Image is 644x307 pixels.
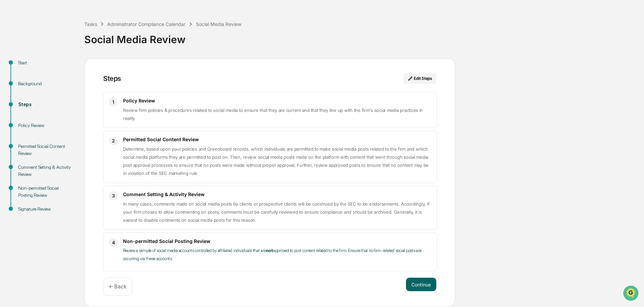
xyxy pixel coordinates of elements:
[7,14,123,25] p: How can we help?
[123,146,429,176] span: Determine, based upon your policies and Greenboard records, which individuals are permitted to ma...
[13,85,43,92] span: Preclearance
[18,122,74,129] div: Policy Review
[56,85,84,92] span: Attestations
[196,21,241,27] div: Social Media Review
[123,238,431,244] h3: Non-permitted Social Posting Review
[7,98,12,104] div: 🔎
[18,59,74,66] div: Start
[112,239,115,247] span: 4
[266,248,273,253] strong: not
[123,201,429,223] span: In many cases, comments made on social media posts by clients or prospective clients will be cons...
[18,206,74,213] div: Signature Review
[109,283,126,290] p: ← Back
[7,52,19,64] img: 1746055101610-c473b297-6a78-478c-a979-82029cc54cd1
[115,54,123,62] button: Start new chat
[406,278,436,291] button: Continue
[123,247,431,263] p: Review a sample of social media accounts controlled by affiliated individuals that are approved t...
[103,74,121,83] div: Steps
[123,108,423,121] span: Review firm policies & procedures related to social media to ensure that they are current and tha...
[13,98,42,104] span: Data Lookup
[49,86,54,91] div: 🗄️
[48,114,82,119] a: Powered byPylon
[18,101,74,108] div: Steps
[67,114,82,119] span: Pylon
[123,191,431,197] h3: Comment Setting & Activity Review
[112,98,114,106] span: 1
[18,185,74,199] div: Non-permitted Social Posting Review
[622,285,641,303] iframe: Open customer support
[46,82,86,94] a: 🗄️Attestations
[84,28,641,45] div: Social Media Review
[18,80,74,87] div: Background
[112,137,115,145] span: 2
[23,58,85,64] div: We're available if you need us!
[4,95,45,107] a: 🔎Data Lookup
[123,98,431,103] h3: Policy Review
[123,136,431,142] h3: Permitted Social Content Review
[18,164,74,178] div: Comment Setting & Activity Review
[18,143,74,157] div: Permitted Social Content Review
[84,21,97,27] div: Tasks
[107,21,185,27] div: Administrator Compliance Calendar
[112,192,115,200] span: 3
[7,86,12,91] div: 🖐️
[404,73,436,84] button: Edit Steps
[4,82,46,94] a: 🖐️Preclearance
[23,52,111,58] div: Start new chat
